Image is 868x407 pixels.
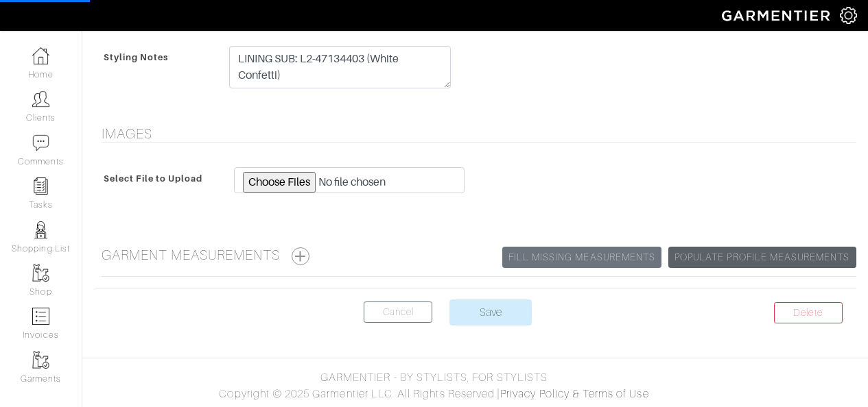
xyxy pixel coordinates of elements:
[32,134,49,151] img: comment-icon-a0a6a9ef722e966f86d9cbdc48e553b5cf19dbc54f86b18d962a5391bc8f6eb6.png
[104,169,203,188] span: Select File to Upload
[364,301,432,323] a: Cancel
[32,351,49,369] img: garments-icon-b7da505a4dc4fd61783c78ac3ca0ef83fa9d6f193b1c9dc38574b1d14d53ca28.png
[715,3,840,27] img: garmentier-logo-header-white-b43fb05a5012e4ada735d5af1a66efaba907eab6374d6393d1fbf88cb4ef424d.png
[32,264,49,282] img: garments-icon-b7da505a4dc4fd61783c78ac3ca0ef83fa9d6f193b1c9dc38574b1d14d53ca28.png
[32,90,49,108] img: clients-icon-6bae9207a08558b7cb47a8932f037763ab4055f8c8b6bfacd5dc20c3e0201464.png
[668,247,856,268] a: Populate Profile Measurements
[219,388,497,400] span: Copyright © 2025 Garmentier LLC. All Rights Reserved.
[449,299,532,325] input: Save
[32,177,49,195] img: reminder-icon-8004d30b9f0a5d33ae49ab947aed9ed385cf756f9e5892f1edd6e32f2345188e.png
[102,247,856,265] h5: Garment Measurements
[32,308,49,325] img: orders-icon-0abe47150d42831381b5fb84f609e132dff9fe21cb692f30cb5eec754e2cba89.png
[502,247,661,268] a: Fill Missing Measurements
[500,388,648,400] a: Privacy Policy & Terms of Use
[840,7,857,24] img: gear-icon-white-bd11855cb880d31180b6d7d6211b90ccbf57a29d726f0c71d8c61bd08dd39cc2.png
[104,47,169,67] span: Styling Notes
[32,47,49,64] img: dashboard-icon-dbcd8f5a0b271acd01030246c82b418ddd0df26cd7fceb0bd07c9910d44c42f6.png
[32,221,49,238] img: stylists-icon-eb353228a002819b7ec25b43dbf5f0378dd9e0616d9560372ff212230b889e62.png
[774,302,843,323] a: Delete
[102,125,856,142] h5: Images
[229,46,451,88] textarea: LINING SUB: L2-47134403 (White Confetti)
